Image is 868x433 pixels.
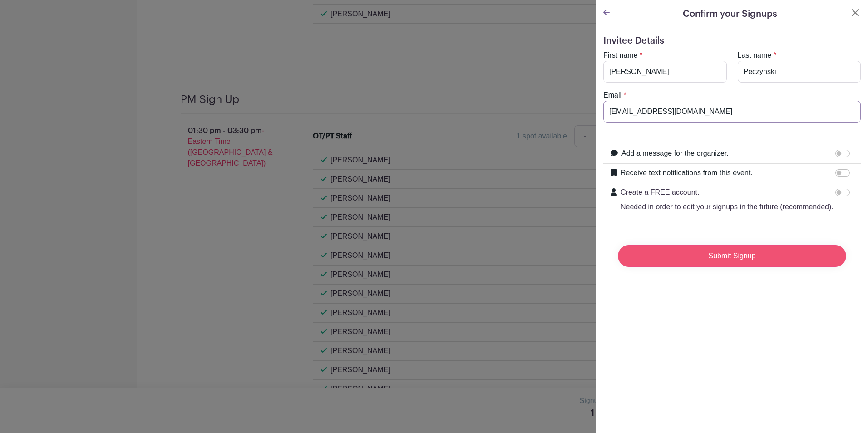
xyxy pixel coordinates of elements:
p: Needed in order to edit your signups in the future (recommended). [621,202,833,212]
button: Close [850,7,861,18]
label: Add a message for the organizer. [621,148,729,159]
label: First name [603,50,638,61]
p: Create a FREE account. [621,187,833,198]
h5: Invitee Details [603,35,861,46]
label: Email [603,90,621,101]
h5: Confirm your Signups [683,7,777,21]
label: Receive text notifications from this event. [621,167,753,178]
input: Submit Signup [618,245,846,267]
label: Last name [738,50,772,61]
